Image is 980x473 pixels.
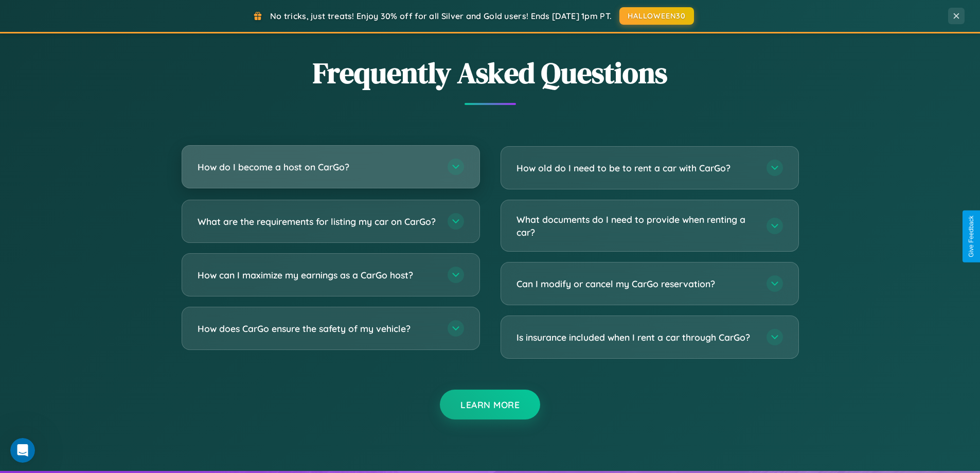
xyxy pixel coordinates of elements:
h3: How do I become a host on CarGo? [198,161,437,173]
h3: Can I modify or cancel my CarGo reservation? [516,277,756,290]
h3: How does CarGo ensure the safety of my vehicle? [198,322,437,335]
h2: Frequently Asked Questions [182,53,799,93]
div: Give Feedback [968,216,975,257]
h3: What are the requirements for listing my car on CarGo? [198,215,437,228]
button: Learn More [440,390,540,419]
h3: How can I maximize my earnings as a CarGo host? [198,269,437,282]
iframe: Intercom live chat [10,438,35,463]
h3: Is insurance included when I rent a car through CarGo? [516,331,756,344]
h3: What documents do I need to provide when renting a car? [516,213,756,238]
button: HALLOWEEN30 [619,7,694,25]
span: No tricks, just treats! Enjoy 30% off for all Silver and Gold users! Ends [DATE] 1pm PT. [270,11,612,21]
h3: How old do I need to be to rent a car with CarGo? [516,162,756,174]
